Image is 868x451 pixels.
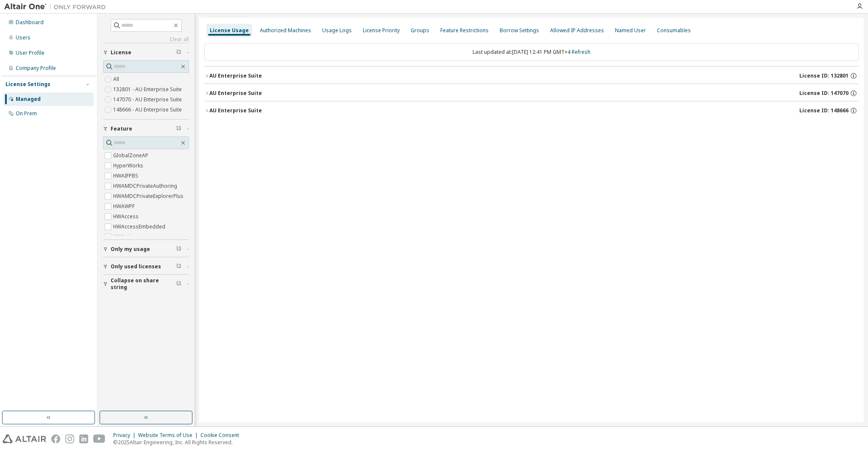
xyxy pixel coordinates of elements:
[411,27,429,34] div: Groups
[16,34,31,41] div: Users
[209,90,262,97] div: AU Enterprise Suite
[113,161,145,171] label: HyperWorks
[6,81,50,88] div: License Settings
[113,84,184,95] label: 132801 - AU Enterprise Suite
[103,240,189,259] button: Only my usage
[16,65,56,72] div: Company Profile
[440,27,489,34] div: Feature Restrictions
[260,27,311,34] div: Authorized Machines
[799,72,849,79] span: License ID: 132801
[176,263,181,270] span: Clear filter
[79,434,88,443] img: linkedin.svg
[103,36,189,43] a: Clear all
[4,3,110,11] img: Altair One
[176,281,181,287] span: Clear filter
[16,19,44,26] div: Dashboard
[103,120,189,138] button: Feature
[113,201,136,212] label: HWAWPF
[204,84,859,103] button: AU Enterprise SuiteLicense ID: 147070
[113,212,140,222] label: HWAccess
[200,432,244,439] div: Cookie Consent
[51,434,60,443] img: facebook.svg
[204,43,859,61] div: Last updated at: [DATE] 12:41 PM GMT+4
[113,105,184,115] label: 148666 - AU Enterprise Suite
[113,191,185,201] label: HWAMDCPrivateExplorerPlus
[16,96,41,103] div: Managed
[3,434,46,443] img: altair_logo.svg
[103,257,189,276] button: Only used licenses
[657,27,691,34] div: Consumables
[615,27,646,34] div: Named User
[209,72,262,79] div: AU Enterprise Suite
[113,439,244,446] p: © 2025 Altair Engineering, Inc. All Rights Reserved.
[176,246,181,253] span: Clear filter
[363,27,400,34] div: License Priority
[209,107,262,114] div: AU Enterprise Suite
[113,181,179,191] label: HWAMDCPrivateAuthoring
[176,49,181,56] span: Clear filter
[113,150,150,161] label: GlobalZoneAP
[113,74,121,84] label: All
[113,95,184,105] label: 147070 - AU Enterprise Suite
[65,434,74,443] img: instagram.svg
[799,107,849,114] span: License ID: 148666
[799,90,849,97] span: License ID: 147070
[113,171,140,181] label: HWAIFPBS
[111,49,131,56] span: License
[111,246,150,253] span: Only my usage
[204,67,859,85] button: AU Enterprise SuiteLicense ID: 132801
[322,27,352,34] div: Usage Logs
[103,275,189,293] button: Collapse on share string
[550,27,604,34] div: Allowed IP Addresses
[111,263,161,270] span: Only used licenses
[138,432,200,439] div: Website Terms of Use
[572,48,590,56] a: Refresh
[16,110,37,117] div: On Prem
[16,50,45,56] div: User Profile
[93,434,106,443] img: youtube.svg
[210,27,249,34] div: License Usage
[113,232,142,242] label: HWActivate
[111,125,132,132] span: Feature
[500,27,539,34] div: Borrow Settings
[113,432,138,439] div: Privacy
[113,222,167,232] label: HWAccessEmbedded
[103,43,189,62] button: License
[111,277,176,291] span: Collapse on share string
[176,125,181,132] span: Clear filter
[204,101,859,120] button: AU Enterprise SuiteLicense ID: 148666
